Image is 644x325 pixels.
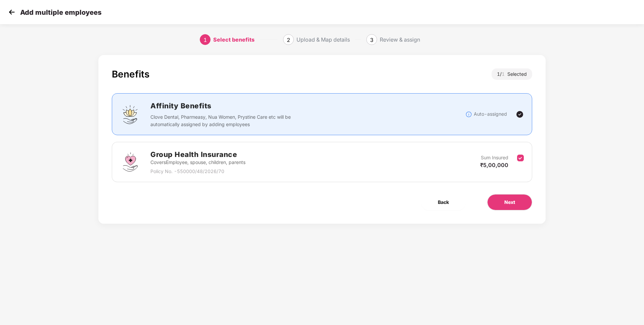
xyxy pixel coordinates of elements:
span: ₹5,00,000 [480,162,508,168]
img: svg+xml;base64,PHN2ZyBpZD0iQWZmaW5pdHlfQmVuZWZpdHMiIGRhdGEtbmFtZT0iQWZmaW5pdHkgQmVuZWZpdHMiIHhtbG... [120,104,140,124]
span: 3 [370,37,373,43]
p: Covers Employee, spouse, children, parents [150,159,245,166]
span: 1 [502,71,507,77]
p: Policy No. - 550000/48/2026/70 [150,168,245,175]
span: 1 [203,37,207,43]
div: Review & assign [380,34,420,45]
img: svg+xml;base64,PHN2ZyBpZD0iVGljay0yNHgyNCIgeG1sbnM9Imh0dHA6Ly93d3cudzMub3JnLzIwMDAvc3ZnIiB3aWR0aD... [516,110,524,118]
button: Back [421,194,466,210]
div: Select benefits [213,34,255,45]
h2: Affinity Benefits [150,100,392,111]
img: svg+xml;base64,PHN2ZyB4bWxucz0iaHR0cDovL3d3dy53My5vcmcvMjAwMC9zdmciIHdpZHRoPSIzMCIgaGVpZ2h0PSIzMC... [7,7,17,17]
div: Upload & Map details [296,34,350,45]
div: 1 / Selected [492,68,532,80]
p: Auto-assigned [474,110,507,118]
p: Clove Dental, Pharmeasy, Nua Women, Prystine Care etc will be automatically assigned by adding em... [150,113,295,128]
span: Back [438,199,449,206]
img: svg+xml;base64,PHN2ZyBpZD0iSW5mb18tXzMyeDMyIiBkYXRhLW5hbWU9IkluZm8gLSAzMngzMiIgeG1sbnM9Imh0dHA6Ly... [465,111,472,118]
img: svg+xml;base64,PHN2ZyBpZD0iR3JvdXBfSGVhbHRoX0luc3VyYW5jZSIgZGF0YS1uYW1lPSJHcm91cCBIZWFsdGggSW5zdX... [120,152,140,172]
span: Next [504,199,515,206]
button: Next [487,194,532,210]
h2: Group Health Insurance [150,149,245,160]
div: Benefits [112,68,149,80]
p: Sum Insured [481,154,508,161]
p: Add multiple employees [20,8,101,16]
span: 2 [287,37,290,43]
